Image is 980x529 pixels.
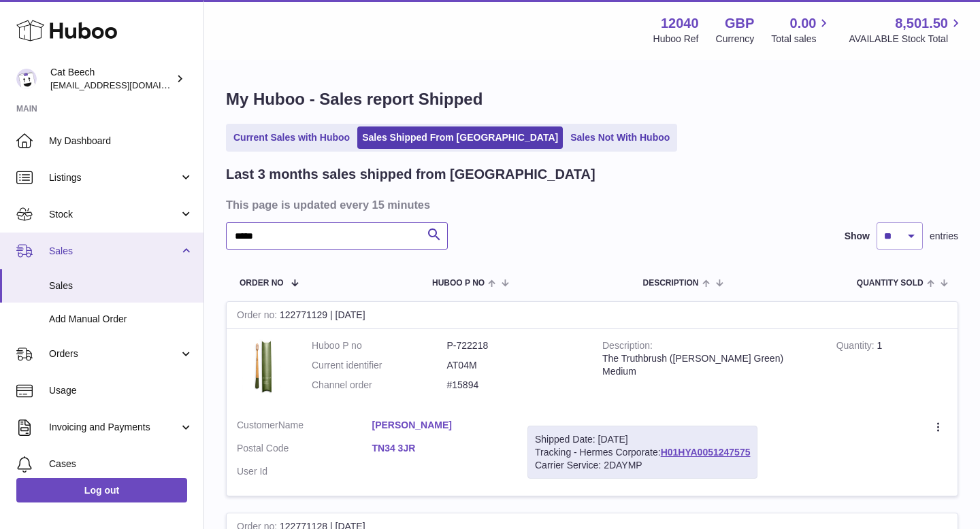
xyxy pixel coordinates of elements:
[447,379,583,392] dd: #15894
[49,279,193,292] span: Sales
[49,347,179,360] span: Orders
[857,279,924,288] span: Quantity Sold
[49,208,179,221] span: Stock
[566,126,674,149] a: Sales Not With Huboo
[49,245,179,258] span: Sales
[372,442,508,455] a: TN34 3JR
[535,433,750,446] div: Shipped Date: [DATE]
[16,478,187,502] a: Log out
[49,421,179,434] span: Invoicing and Payments
[16,69,37,89] img: Cat@thetruthbrush.com
[447,339,583,352] dd: P-722218
[229,126,355,149] a: Current Sales with Huboo
[49,135,193,148] span: My Dashboard
[226,88,958,110] h1: My Huboo - Sales report Shipped
[50,66,173,92] div: Cat Beech
[836,340,877,354] strong: Quantity
[661,447,751,458] a: H01HYA0051247575
[227,302,958,329] div: 122771129 | [DATE]
[357,126,563,149] a: Sales Shipped From [GEOGRAPHIC_DATA]
[226,165,595,184] h2: Last 3 months sales shipped from [GEOGRAPHIC_DATA]
[602,340,653,354] strong: Description
[312,359,447,372] dt: Current identifier
[790,14,817,33] span: 0.00
[716,33,755,46] div: Currency
[849,14,964,46] a: 8,501.50 AVAILABLE Stock Total
[226,197,955,212] h3: This page is updated every 15 minutes
[49,458,193,471] span: Cases
[527,426,757,479] div: Tracking - Hermes Corporate:
[447,359,583,372] dd: AT04M
[432,279,485,288] span: Huboo P no
[895,14,948,33] span: 8,501.50
[535,459,750,472] div: Carrier Service: 2DAYMP
[237,339,291,394] img: AT04M.jpg
[845,230,870,243] label: Show
[771,14,832,46] a: 0.00 Total sales
[725,14,754,33] strong: GBP
[237,309,280,324] strong: Order no
[653,33,699,46] div: Huboo Ref
[49,384,193,397] span: Usage
[49,171,179,184] span: Listings
[771,33,832,46] span: Total sales
[240,279,284,288] span: Order No
[642,279,698,288] span: Description
[49,313,193,326] span: Add Manual Order
[930,230,958,243] span: entries
[312,339,447,352] dt: Huboo P no
[849,33,964,46] span: AVAILABLE Stock Total
[237,442,372,458] dt: Postal Code
[312,379,447,392] dt: Channel order
[237,420,278,430] span: Customer
[372,419,508,432] a: [PERSON_NAME]
[602,352,816,378] div: The Truthbrush ([PERSON_NAME] Green) Medium
[661,14,699,33] strong: 12040
[237,465,372,478] dt: User Id
[826,329,958,409] td: 1
[237,419,372,435] dt: Name
[50,80,200,90] span: [EMAIL_ADDRESS][DOMAIN_NAME]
